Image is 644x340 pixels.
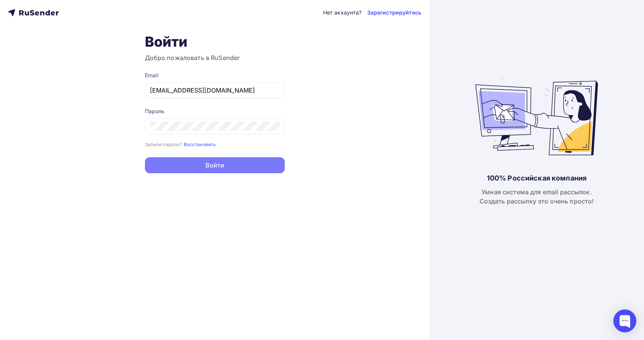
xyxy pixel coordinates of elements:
small: Восстановить [184,142,216,147]
small: Забыли пароль? [145,142,182,147]
div: Email [145,72,285,79]
a: Зарегистрируйтесь [367,9,421,16]
button: Войти [145,157,285,173]
div: Пароль [145,107,285,115]
h3: Добро пожаловать в RuSender [145,53,285,62]
input: Укажите свой email [150,86,280,95]
div: Нет аккаунта? [323,9,362,16]
h1: Войти [145,33,285,50]
a: Восстановить [184,141,216,147]
div: Умная система для email рассылок. Создать рассылку это очень просто! [480,187,594,206]
div: 100% Российская компания [487,174,586,183]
